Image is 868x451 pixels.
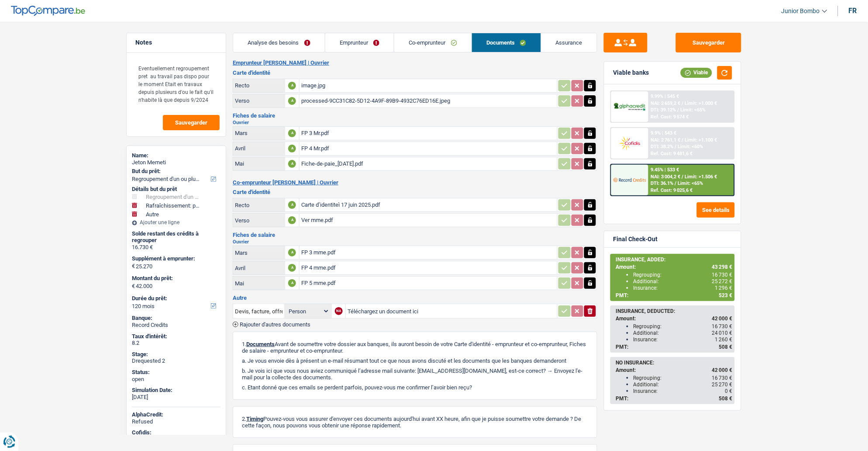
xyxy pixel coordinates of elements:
[288,97,296,105] div: A
[288,160,296,168] div: A
[163,115,220,130] button: Sauvegarder
[132,152,220,159] div: Name:
[235,160,283,167] div: Mai
[712,264,732,270] span: 43 298 €
[633,323,732,330] div: Regrouping:
[715,337,732,343] span: 1 260 €
[235,82,283,89] div: Recto
[325,33,394,52] a: Emprunteur
[235,250,283,256] div: Mars
[132,315,220,322] div: Banque:
[301,277,555,290] div: FP 5 mme.pdf
[132,244,220,251] div: 16.730 €
[242,368,588,381] p: b. Je vois ici que vous nous aviez communiqué l’adresse mail suivante: [EMAIL_ADDRESS][DOMAIN_NA...
[132,322,220,329] div: Record Credits
[233,113,597,118] h3: Fiches de salaire
[849,7,857,15] div: fr
[633,375,732,381] div: Regrouping:
[712,330,732,336] span: 24 010 €
[651,151,693,156] div: Ref. Cost: 9 481,6 €
[675,180,677,186] span: /
[132,219,220,225] div: Ajouter une ligne
[132,159,220,166] div: Jeton Memeti
[132,283,135,290] span: €
[651,174,681,180] span: NAI: 3 004,2 €
[132,369,220,376] div: Status:
[235,97,283,104] div: Verso
[235,145,283,152] div: Avril
[301,79,555,92] div: image.jpg
[681,68,712,77] div: Viable
[240,322,310,327] span: Rajouter d'autres documents
[246,341,275,347] span: Documents
[725,388,732,394] span: 0 €
[616,308,732,314] div: INSURANCE, DEDUCTED:
[233,70,597,76] h3: Carte d'identité
[242,384,588,391] p: c. Etant donné que ces emails se perdent parfois, pouvez-vous me confirmer l’avoir bien reçu?
[301,142,555,155] div: FP 4 Mr.pdf
[301,127,555,140] div: FP 3 Mr.pdf
[288,264,296,272] div: A
[616,344,732,350] div: PMT:
[235,217,283,224] div: Verso
[233,189,597,195] h3: Carte d'identité
[301,94,555,108] div: processed-9CC31C82-5D12-4A9F-89B9-4932C76ED16E.jpeg
[242,416,588,429] p: 2. Pouvez-vous vous assurer d'envoyer ces documents aujourd'hui avant XX heure, afin que je puiss...
[682,137,684,143] span: /
[132,411,220,418] div: AlphaCredit:
[288,216,296,224] div: A
[301,157,555,170] div: Fiche-de-paie_[DATE].pdf
[775,4,827,18] a: Junior Bombo
[335,307,343,315] div: NA
[132,263,135,270] span: €
[719,344,732,350] span: 508 €
[651,94,679,99] div: 9.99% | 545 €
[132,357,220,364] div: Drequested 2
[233,59,597,66] h2: Emprunteur [PERSON_NAME] | Ouvrier
[235,202,283,208] div: Recto
[676,33,741,52] button: Sauvegarder
[682,174,684,180] span: /
[613,172,646,188] img: Record Credits
[719,395,732,402] span: 508 €
[633,272,732,278] div: Regrouping:
[712,316,732,322] span: 42 000 €
[135,39,217,46] h5: Notes
[712,382,732,388] span: 25 270 €
[633,337,732,343] div: Insurance:
[715,285,732,291] span: 1 296 €
[685,137,717,143] span: Limit: >1.100 €
[719,292,732,298] span: 523 €
[616,257,732,263] div: INSURANCE, ADDED:
[697,202,735,218] button: See details
[394,33,472,52] a: Co-emprunteur
[235,130,283,136] div: Mars
[233,295,597,301] h3: Autre
[651,107,676,113] span: DTI: 39.12%
[233,120,597,125] h2: Ouvrier
[288,279,296,287] div: A
[678,180,703,186] span: Limit: <65%
[233,232,597,238] h3: Fiches de salaire
[132,340,220,347] div: 8.2
[712,367,732,373] span: 42 000 €
[613,102,646,112] img: AlphaCredit
[651,180,674,186] span: DTI: 36.1%
[633,278,732,284] div: Additional:
[233,239,597,244] h2: Ouvrier
[675,144,677,149] span: /
[633,382,732,388] div: Additional:
[301,198,555,212] div: Carte d’identiteì 17 juin 2025.pdf
[712,375,732,381] span: 16 730 €
[541,33,597,52] a: Assurance
[235,265,283,271] div: Avril
[616,360,732,366] div: NO INSURANCE:
[681,107,706,113] span: Limit: <65%
[233,179,597,186] h2: Co-emprunteur [PERSON_NAME] | Ouvrier
[301,214,555,227] div: Ver mme.pdf
[288,82,296,90] div: A
[246,416,263,422] span: Timing
[132,275,219,282] label: Montant du prêt:
[132,376,220,383] div: open
[132,429,220,436] div: Cofidis:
